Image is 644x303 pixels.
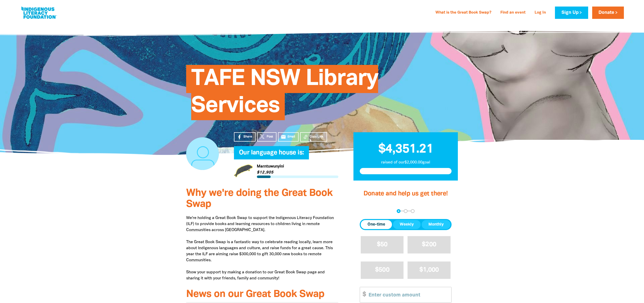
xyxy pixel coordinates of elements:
[360,219,452,230] div: Donation frequency
[419,267,439,273] span: $1,000
[422,242,436,247] span: $200
[191,69,378,120] span: TAFE NSW Library Services
[592,7,624,19] a: Donate
[234,132,256,142] a: Share
[361,236,404,253] button: $50
[257,132,276,142] a: Post
[408,236,451,253] button: $200
[364,191,448,197] span: Donate and help us get there!
[360,159,452,165] p: raised of our $2,000.00 goal
[432,9,494,17] a: What is the Great Book Swap?
[497,9,529,17] a: Find an event
[186,289,338,300] h3: News on our Great Book Swap
[375,267,389,273] span: $500
[368,222,385,228] span: One-time
[239,150,304,159] span: Our language house is:
[397,209,400,213] button: Navigate to step 1 of 3 to enter your donation amount
[310,135,324,139] span: Copy Link
[408,262,451,279] button: $1,000
[404,209,408,213] button: Navigate to step 2 of 3 to enter your details
[555,7,588,19] a: Sign Up
[360,287,366,302] span: $
[361,220,392,229] button: One-time
[234,154,338,157] h6: My Team
[428,222,444,228] span: Monthly
[378,144,433,155] span: $4,351.21
[532,9,549,17] a: Log In
[361,262,404,279] button: $500
[267,135,273,139] span: Post
[400,222,414,228] span: Weekly
[393,220,421,229] button: Weekly
[281,134,286,140] i: email
[186,215,338,281] p: We're holding a Great Book Swap to support the Indigenous Literacy Foundation (ILF) to provide bo...
[377,242,388,247] span: $50
[288,135,295,139] span: Email
[365,287,451,302] input: Enter custom amount
[244,135,252,139] span: Share
[278,132,299,142] a: emailEmail
[422,220,451,229] button: Monthly
[300,132,327,142] button: Copy Link
[186,189,333,209] span: Why we're doing the Great Book Swap
[411,209,415,213] button: Navigate to step 3 of 3 to enter your payment details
